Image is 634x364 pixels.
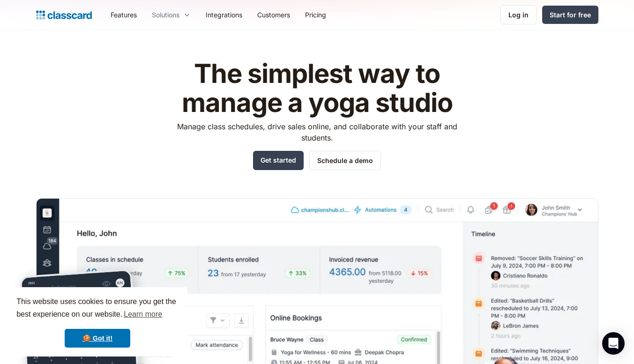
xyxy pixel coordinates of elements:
a: Integrations [198,4,250,25]
a: Pricing [298,4,334,25]
div: cookieconsent [7,287,187,357]
a: Features [103,4,144,25]
p: Manage class schedules, drive sales online, and collaborate with your staff and students. [168,121,466,143]
a: Customers [250,4,298,25]
a: Log in [500,5,537,24]
div: Log in [508,10,529,20]
a: learn more about cookies [122,307,164,321]
div: Open Intercom Messenger [602,332,625,355]
div: Solutions [144,4,198,25]
div: Solutions [152,10,179,20]
div: Start for free [550,10,591,20]
a: Get started [253,151,304,170]
span: This website uses cookies to ensure you get the best experience on our website. [16,296,179,321]
a: Logo [36,8,92,22]
a: dismiss cookie message [65,329,130,348]
a: Start for free [542,6,598,24]
h1: The simplest way to manage a yoga studio [168,59,466,117]
a: Schedule a demo [309,151,381,170]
